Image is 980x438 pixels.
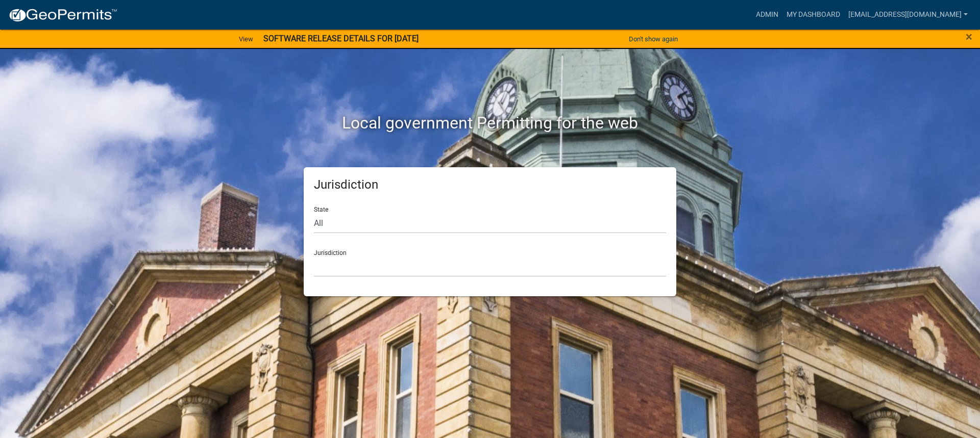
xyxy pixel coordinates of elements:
button: Don't show again [625,31,682,47]
h2: Local government Permitting for the web [207,113,773,133]
a: Admin [752,5,782,24]
span: × [966,30,972,44]
a: View [235,31,257,47]
strong: SOFTWARE RELEASE DETAILS FOR [DATE] [263,34,419,43]
a: [EMAIL_ADDRESS][DOMAIN_NAME] [844,5,972,24]
h5: Jurisdiction [314,177,666,192]
a: My Dashboard [782,5,844,24]
button: Close [966,31,972,43]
